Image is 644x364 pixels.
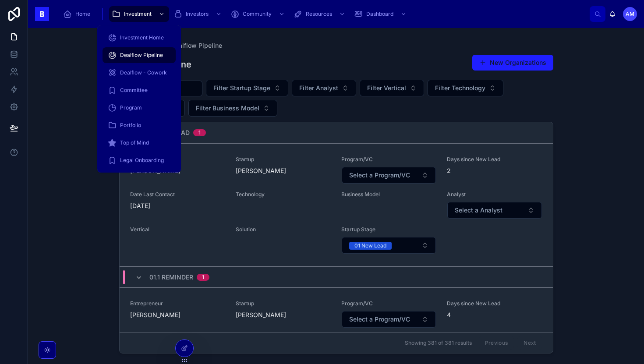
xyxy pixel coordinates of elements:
span: Showing 381 of 381 results [405,339,472,346]
span: 01.1 Reminder [149,273,193,282]
span: Community [243,11,272,18]
span: Dashboard [366,11,393,18]
span: Technology [236,191,331,198]
span: Investors [186,11,209,18]
button: Select Button [206,80,288,96]
span: Startup Stage [341,226,436,233]
button: New Organizations [472,55,553,71]
a: Home [60,6,96,22]
button: Select Button [342,311,436,328]
span: Startup [236,156,331,163]
span: Investment [124,11,152,18]
span: [PERSON_NAME] [236,311,331,319]
span: Top of Mind [120,139,149,146]
div: 01 New Lead [354,242,386,250]
span: Program [120,104,142,111]
span: Dealflow Pipeline [120,52,163,59]
span: Vertical [130,226,225,233]
span: Home [75,11,90,18]
span: Solution [236,226,331,233]
span: Business Model [341,191,436,198]
span: Entrepreneur [130,300,225,307]
button: Select Button [188,100,277,117]
p: [DATE] [130,201,150,210]
span: Filter Vertical [367,84,406,92]
a: Committee [103,82,176,98]
span: Select a Analyst [455,206,502,215]
a: Resources [291,6,350,22]
a: Investment [109,6,169,22]
span: Date Last Contact [130,191,225,198]
span: AM [626,11,634,18]
button: Select Button [447,202,541,219]
span: Program/VC [341,156,436,163]
span: Legal Onboarding [120,157,164,164]
span: Investment Home [120,34,164,41]
span: Filter Business Model [196,104,259,113]
span: [PERSON_NAME] [236,166,331,175]
a: Dashboard [351,6,411,22]
span: 2 [447,166,542,175]
div: 1 [198,129,201,136]
a: Portfolio [103,117,176,133]
span: Select a Program/VC [349,315,410,324]
button: Select Button [342,237,436,254]
a: Entrepreneur[PERSON_NAME]Startup[PERSON_NAME]Program/VCSelect ButtonDays since New Lead2Date Last... [120,143,553,266]
a: Investors [171,6,226,22]
span: 4 [447,311,542,319]
a: Program [103,100,176,116]
span: Filter Technology [435,84,485,92]
span: [PERSON_NAME] [130,311,225,319]
span: Analyst [447,191,542,198]
button: Select Button [342,167,436,184]
a: Dealflow Pipeline [103,47,176,63]
a: Dealflow - Cowork [103,65,176,81]
span: Filter Startup Stage [213,84,270,92]
span: Dealflow - Cowork [120,69,167,76]
span: Portfolio [120,122,141,129]
a: Legal Onboarding [103,152,176,168]
button: Select Button [360,80,424,96]
div: scrollable content [56,4,590,24]
a: Investment Home [103,30,176,46]
span: Days since New Lead [447,300,542,307]
a: Top of Mind [103,135,176,151]
span: Resources [306,11,332,18]
span: Committee [120,87,148,94]
span: Days since New Lead [447,156,542,163]
span: Program/VC [341,300,436,307]
span: Startup [236,300,331,307]
span: Select a Program/VC [349,171,410,180]
a: Dealflow Pipeline [171,41,222,50]
span: Filter Analyst [299,84,338,92]
a: Community [228,6,289,22]
img: App logo [35,7,49,21]
button: Select Button [292,80,356,96]
button: Select Button [428,80,503,96]
div: 1 [202,274,204,281]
